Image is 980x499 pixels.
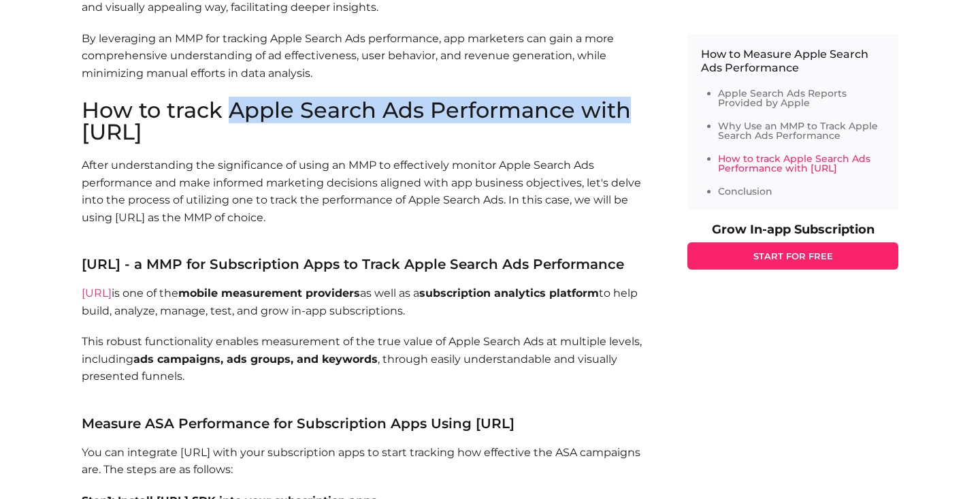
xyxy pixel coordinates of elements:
[82,285,660,319] p: is one of the as well as a to help build, analyze, manage, test, and grow in-app subscriptions.
[82,287,112,300] a: [URL]
[718,87,847,109] a: Apple Search Ads Reports Provided by Apple
[718,185,772,197] a: Conclusion
[718,152,870,174] a: How to track Apple Search Ads Performance with [URL]
[687,223,898,236] p: Grow In-app Subscription
[82,333,660,402] p: This robust functionality enables measurement of the true value of Apple Search Ads at multiple l...
[82,444,660,479] p: You can integrate [URL] with your subscription apps to start tracking how effective the ASA campa...
[133,353,378,366] b: ads campaigns, ads groups, and keywords
[687,242,898,270] a: START FOR FREE
[82,157,660,244] p: After understanding the significance of using an MMP to effectively monitor Apple Search Ads perf...
[82,417,660,430] h3: Measure ASA Performance for Subscription Apps Using [URL]
[701,48,885,75] p: How to Measure Apple Search Ads Performance
[82,30,660,99] p: By leveraging an MMP for tracking Apple Search Ads performance, app marketers can gain a more com...
[82,99,660,143] h2: How to track Apple Search Ads Performance with [URL]
[178,287,360,300] b: mobile measurement providers
[419,287,599,300] b: subscription analytics platform
[82,257,660,271] h3: [URL] - a MMP for Subscription Apps to Track Apple Search Ads Performance
[718,120,878,142] a: Why Use an MMP to Track Apple Search Ads Performance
